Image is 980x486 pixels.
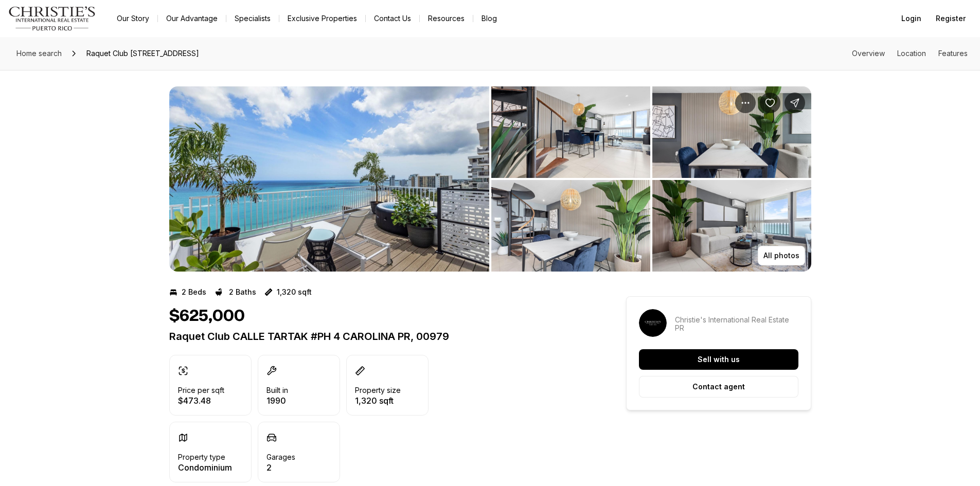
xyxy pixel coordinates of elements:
span: Register [936,14,966,23]
span: Login [901,14,921,23]
p: Raquet Club CALLE TARTAK #PH 4 CAROLINA PR, 00979 [169,330,589,343]
h1: $625,000 [169,307,245,326]
p: Garages [266,453,295,461]
button: View image gallery [652,86,811,178]
p: 2 [266,463,295,472]
p: Sell with us [698,355,740,364]
nav: Page section menu [852,49,968,58]
a: Skip to: Location [897,49,926,58]
p: Property size [355,386,401,394]
p: All photos [763,251,799,260]
a: Our Advantage [158,11,226,26]
span: Home search [16,49,62,58]
a: Skip to: Features [938,49,968,58]
li: 1 of 6 [169,86,489,272]
button: Property options [735,93,756,113]
button: All photos [758,246,805,265]
li: 2 of 6 [491,86,811,272]
span: Raquet Club [STREET_ADDRESS] [82,45,203,62]
button: Contact agent [639,376,798,398]
p: Property type [178,453,225,461]
a: Exclusive Properties [279,11,365,26]
button: View image gallery [491,86,650,178]
button: View image gallery [652,180,811,272]
button: Login [895,8,928,29]
button: Register [930,8,972,29]
a: Blog [473,11,505,26]
p: Contact agent [692,383,745,391]
a: Specialists [226,11,279,26]
p: Built in [266,386,288,394]
p: 1,320 sqft [277,288,312,296]
img: logo [8,6,96,31]
button: View image gallery [491,180,650,272]
div: Listing Photos [169,86,811,272]
p: 2 Beds [182,288,206,296]
a: Our Story [109,11,157,26]
p: 1990 [266,397,288,405]
a: Skip to: Overview [852,49,885,58]
p: 2 Baths [229,288,256,296]
a: Home search [12,45,66,62]
p: Price per sqft [178,386,224,394]
button: Save Property: Raquet Club CALLE TARTAK #PH 4 [760,93,780,113]
p: 1,320 sqft [355,397,401,405]
button: Share Property: Raquet Club CALLE TARTAK #PH 4 [785,93,805,113]
p: Condominium [178,463,232,472]
p: $473.48 [178,397,224,405]
a: Resources [420,11,473,26]
p: Christie's International Real Estate PR [675,316,798,332]
button: Contact Us [366,11,419,26]
button: Sell with us [639,349,798,370]
button: View image gallery [169,86,489,272]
